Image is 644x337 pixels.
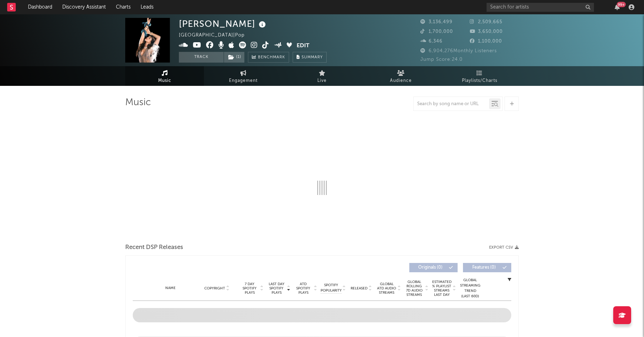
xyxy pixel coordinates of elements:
span: Global Rolling 7D Audio Streams [404,280,424,297]
span: ( 1 ) [224,52,245,63]
span: ATD Spotify Plays [294,282,313,295]
span: 6,904,276 Monthly Listeners [420,49,497,53]
span: Live [317,77,327,85]
button: Features(0) [463,263,511,272]
div: [PERSON_NAME] [179,18,268,30]
button: Originals(0) [409,263,458,272]
div: [GEOGRAPHIC_DATA] | Pop [179,31,253,40]
span: 6,346 [420,39,443,44]
span: Recent DSP Releases [125,243,183,252]
a: Benchmark [248,52,289,63]
a: Live [283,66,361,86]
span: Last Day Spotify Plays [267,282,286,295]
span: 3,650,000 [470,29,503,34]
span: Playlists/Charts [462,77,497,85]
button: Edit [297,41,309,50]
span: Copyright [204,286,225,290]
span: Global ATD Audio Streams [377,282,396,295]
span: Features ( 0 ) [468,265,501,270]
a: Audience [361,66,440,86]
input: Search by song name or URL [414,101,489,107]
span: 1,700,000 [420,29,453,34]
button: Track [179,52,224,63]
span: Released [351,286,367,290]
span: Benchmark [258,53,285,62]
span: Music [158,77,171,85]
span: Jump Score: 24.0 [420,57,463,62]
span: 1,100,000 [470,39,502,44]
span: Summary [302,55,323,59]
button: Export CSV [489,245,519,250]
a: Playlists/Charts [440,66,519,86]
span: 7 Day Spotify Plays [240,282,259,295]
button: 99+ [615,4,620,10]
span: 2,509,665 [470,20,502,24]
span: Audience [390,77,412,85]
span: Originals ( 0 ) [414,265,447,270]
span: Estimated % Playlist Streams Last Day [432,280,452,297]
span: 3,136,499 [420,20,453,24]
div: Name [147,285,194,291]
div: Global Streaming Trend (Last 60D) [459,278,481,299]
span: Engagement [229,77,258,85]
div: 99 + [617,2,626,7]
a: Music [125,66,204,86]
button: (1) [224,52,244,63]
input: Search for artists [487,3,594,12]
a: Engagement [204,66,283,86]
button: Summary [293,52,327,63]
span: Spotify Popularity [321,283,342,293]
